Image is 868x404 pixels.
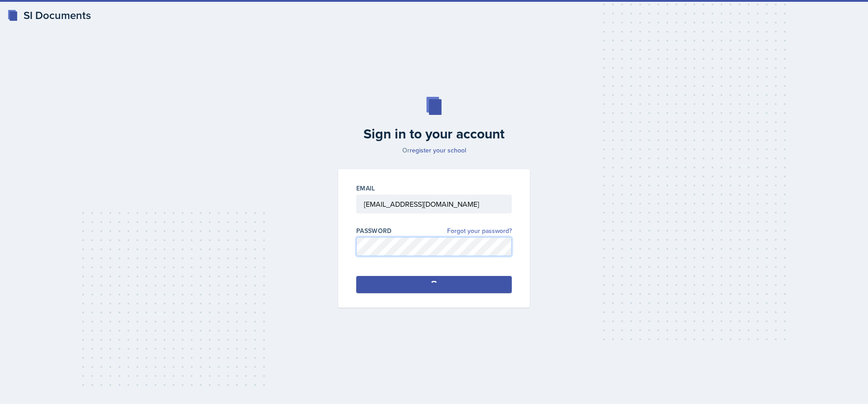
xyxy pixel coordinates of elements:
label: Password [356,226,392,235]
a: Forgot your password? [447,226,512,236]
p: Or [333,146,535,155]
a: SI Documents [7,7,91,24]
a: register your school [410,146,466,155]
h2: Sign in to your account [333,126,535,142]
input: Email [356,195,512,214]
label: Email [356,184,375,193]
